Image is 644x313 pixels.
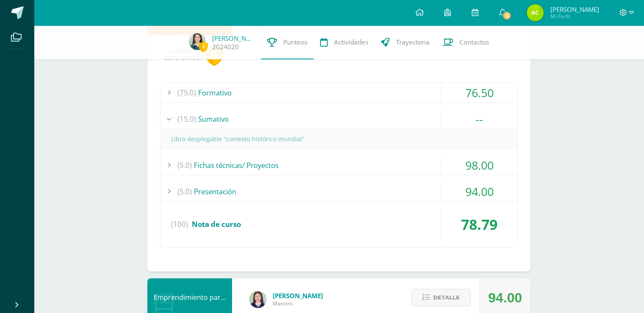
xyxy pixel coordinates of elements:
[375,25,436,59] a: Trayectoria
[160,182,517,201] div: Presentación
[412,289,471,306] button: Detalle
[160,156,517,175] div: Fichas técnicas/ Proyectos
[436,25,495,59] a: Contactos
[189,33,206,50] img: 7533830a65007a9ba9768a73d7963f82.png
[160,83,517,102] div: Formativo
[171,208,188,240] span: (100)
[177,156,192,175] span: (5.0)
[199,41,208,52] span: 1
[459,38,489,47] span: Contactos
[273,300,323,307] span: Maestro
[396,38,430,47] span: Trayectoria
[441,156,517,175] div: 98.00
[441,83,517,102] div: 76.50
[273,291,323,300] span: [PERSON_NAME]
[550,13,599,20] span: Mi Perfil
[249,291,266,308] img: a452c7054714546f759a1a740f2e8572.png
[177,182,192,201] span: (5.0)
[334,38,368,47] span: Actividades
[192,219,241,229] span: Nota de curso
[314,25,375,59] a: Actividades
[261,25,314,59] a: Punteos
[441,182,517,201] div: 94.00
[160,109,517,129] div: Sumativo
[527,4,544,21] img: a2981e156c5488ab61ea97d2bec4a841.png
[177,109,196,129] span: (15.0)
[160,129,517,148] div: Libro desplegable "contexto histórico mundial"
[550,5,599,14] span: [PERSON_NAME]
[177,83,196,102] span: (75.0)
[212,42,239,51] a: 2024020
[502,11,511,20] span: 6
[441,109,517,129] div: --
[433,290,460,305] span: Detalle
[212,34,254,42] a: [PERSON_NAME]
[441,208,517,240] div: 78.79
[283,38,307,47] span: Punteos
